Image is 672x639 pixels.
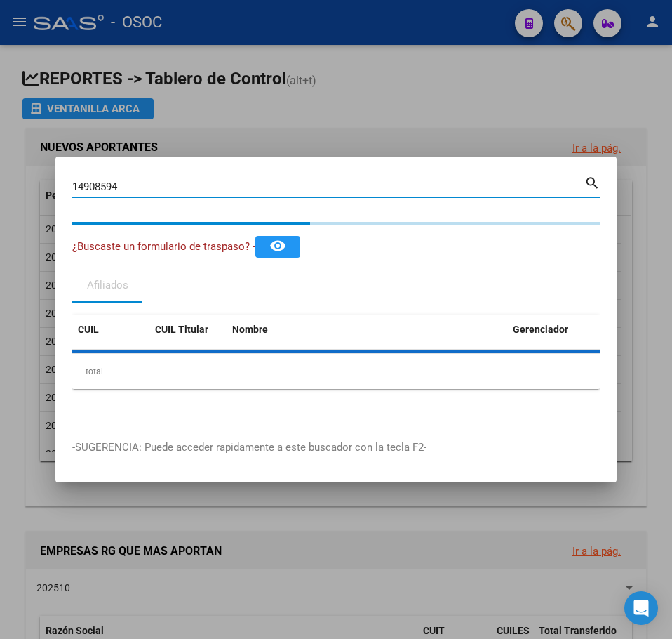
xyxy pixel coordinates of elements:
[513,324,568,335] span: Gerenciador
[149,315,227,345] datatable-header-cell: CUIL Titular
[72,440,600,456] p: -SUGERENCIA: Puede acceder rapidamente a este buscador con la tecla F2-
[72,354,600,389] div: total
[507,315,605,345] datatable-header-cell: Gerenciador
[584,173,600,190] mat-icon: search
[72,315,149,345] datatable-header-cell: CUIL
[232,324,268,335] span: Nombre
[78,324,99,335] span: CUIL
[227,315,507,345] datatable-header-cell: Nombre
[87,277,128,294] div: Afiliados
[72,240,255,253] span: ¿Buscaste un formulario de traspaso? -
[269,237,286,254] mat-icon: remove_red_eye
[155,324,208,335] span: CUIL Titular
[624,591,658,625] div: Open Intercom Messenger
